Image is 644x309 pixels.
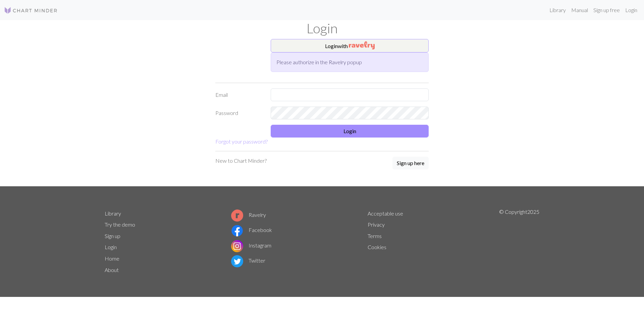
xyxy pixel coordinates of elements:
a: Library [105,210,121,217]
a: Twitter [231,257,265,264]
a: Sign up [105,233,120,239]
h1: Login [101,20,543,36]
div: Please authorize in the Ravelry popup [271,52,429,72]
a: Manual [569,3,591,17]
a: About [105,267,119,273]
button: Sign up here [392,157,429,169]
a: Acceptable use [368,210,403,217]
label: Email [211,88,267,101]
img: Twitter logo [231,255,243,267]
img: Ravelry [349,41,375,49]
img: Logo [4,6,58,14]
a: Login [105,244,117,250]
a: Terms [368,233,382,239]
a: Library [547,3,569,17]
button: Login [271,125,429,138]
a: Facebook [231,227,272,233]
p: © Copyright 2025 [499,208,539,276]
img: Instagram logo [231,240,243,252]
a: Ravelry [231,211,266,218]
a: Sign up free [591,3,623,17]
a: Forgot your password? [215,138,268,145]
a: Cookies [368,244,386,250]
img: Facebook logo [231,225,243,237]
a: Privacy [368,221,385,228]
a: Home [105,255,119,262]
a: Try the demo [105,221,135,228]
button: Loginwith [271,39,429,52]
a: Login [623,3,640,17]
a: Instagram [231,242,271,248]
img: Ravelry logo [231,209,243,222]
label: Password [211,107,267,119]
p: New to Chart Minder? [215,157,267,165]
a: Sign up here [392,157,429,170]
